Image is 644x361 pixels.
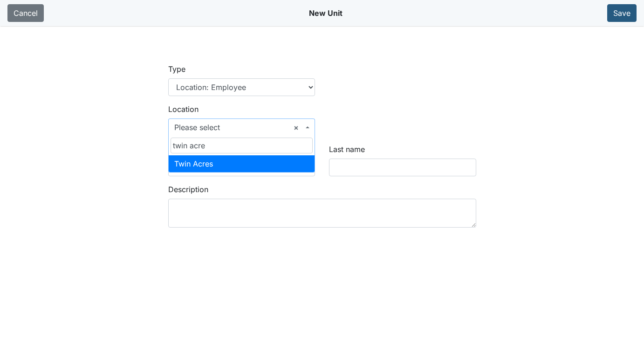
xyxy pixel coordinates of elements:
[294,122,299,133] span: Remove all items
[174,122,304,133] span: Please select
[168,118,315,136] span: Please select
[168,184,208,195] label: Description
[169,155,315,172] li: Twin Acres
[329,144,365,155] label: Last name
[607,4,637,22] button: Save
[7,4,44,22] a: Cancel
[168,104,199,115] label: Location
[309,4,343,22] div: New Unit
[168,63,185,75] label: Type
